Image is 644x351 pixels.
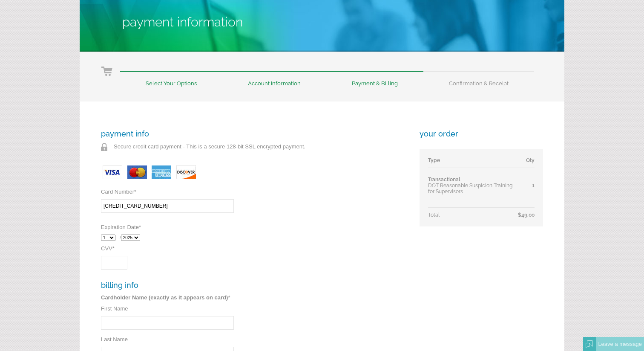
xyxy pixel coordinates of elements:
[122,15,243,29] span: Payment Information
[428,177,460,183] span: Transactional
[101,138,408,155] p: Secure credit card payment - This is a secure 128-bit SSL encrypted payment.
[101,189,136,195] label: Card Number
[428,208,518,218] td: Total
[175,164,198,181] img: card-discover.jpg
[101,245,115,252] label: CVV
[101,224,141,230] label: Expiration Date
[101,164,124,181] img: card-visa.jpg
[423,71,534,87] li: Confirmation & Receipt
[428,168,518,208] td: DOT Reasonable Suspicion Training for Supervisors
[101,294,228,301] strong: Cardholder Name (exactly as it appears on card)
[101,305,128,312] label: First Name
[120,71,222,87] li: Select Your Options
[518,212,535,218] span: $49.00
[101,336,128,342] label: Last Name
[101,230,408,245] div: /
[101,129,408,138] h3: payment info
[222,71,326,87] li: Account Information
[101,281,408,290] h3: billing info
[518,168,535,208] td: 1
[518,157,535,168] td: Qty
[326,71,423,87] li: Payment & Billing
[596,337,644,351] div: Leave a message
[126,164,149,181] img: card-mastercard.jpg
[428,157,518,168] td: Type
[586,340,593,348] img: Offline
[420,129,543,138] h3: your order
[150,164,173,181] img: card-amex.jpg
